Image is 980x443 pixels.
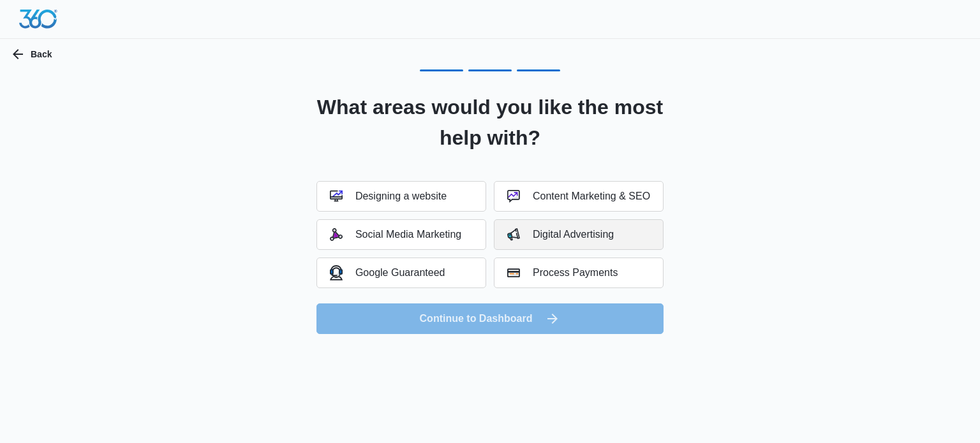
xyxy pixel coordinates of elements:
button: Social Media Marketing [316,219,486,250]
div: Google Guaranteed [330,265,445,280]
button: Process Payments [494,258,664,288]
button: Designing a website [316,181,486,212]
div: Digital Advertising [507,228,614,241]
button: Digital Advertising [494,219,664,250]
div: Content Marketing & SEO [507,190,650,203]
h2: What areas would you like the most help with? [301,92,679,153]
button: Google Guaranteed [316,258,486,288]
div: Designing a website [330,190,447,203]
button: Content Marketing & SEO [494,181,664,212]
div: Social Media Marketing [330,228,461,241]
div: Process Payments [507,266,618,279]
